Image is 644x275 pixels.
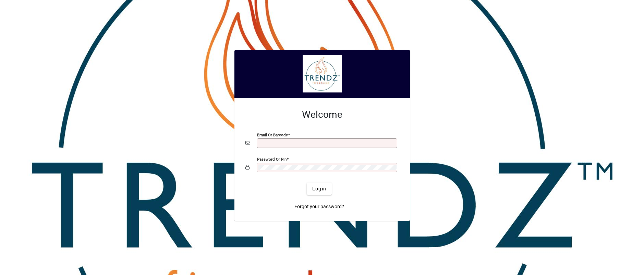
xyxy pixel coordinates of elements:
[245,109,399,121] h2: Welcome
[294,203,344,210] span: Forgot your password?
[307,183,332,195] button: Login
[257,157,287,162] mat-label: Password or Pin
[292,200,347,213] a: Forgot your password?
[312,185,326,192] span: Login
[257,133,288,137] mat-label: Email or Barcode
